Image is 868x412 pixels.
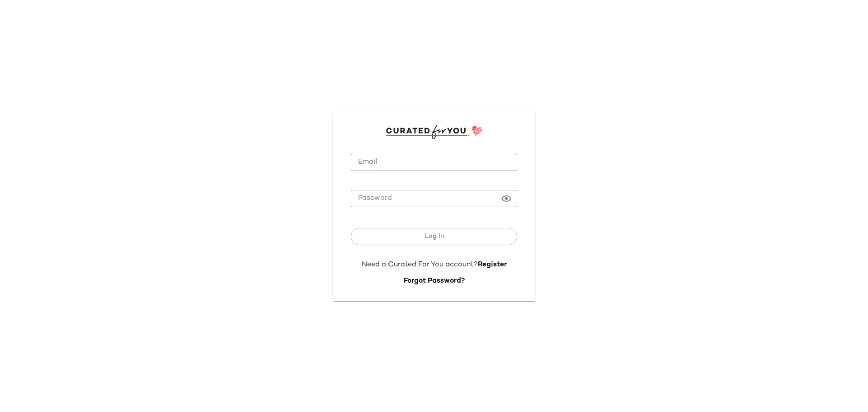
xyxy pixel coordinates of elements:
img: cfy_login_logo.DGdB1djN.svg [386,125,483,139]
a: Forgot Password? [404,277,465,285]
button: Log In [351,228,517,245]
a: Register [478,261,507,269]
span: Log In [424,233,443,240]
span: Need a Curated For You account? [362,261,478,269]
